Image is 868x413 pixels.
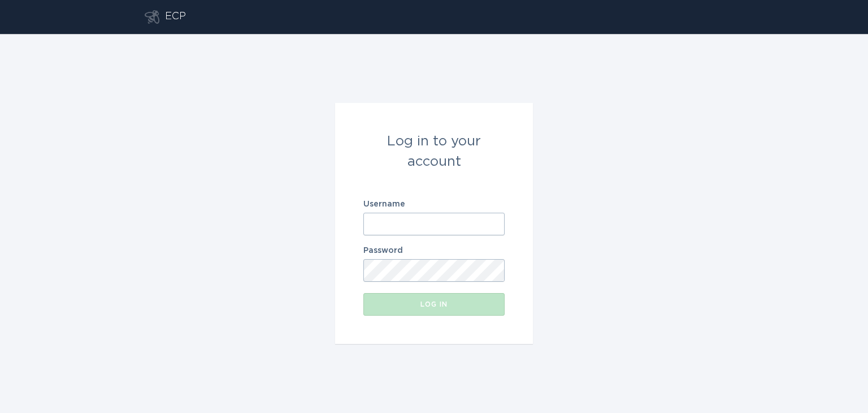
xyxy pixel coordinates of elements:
[363,131,505,172] div: Log in to your account
[363,293,505,316] button: Log in
[369,301,499,308] div: Log in
[363,247,505,255] label: Password
[145,10,159,24] button: Go to dashboard
[363,200,505,208] label: Username
[165,10,186,24] div: ECP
